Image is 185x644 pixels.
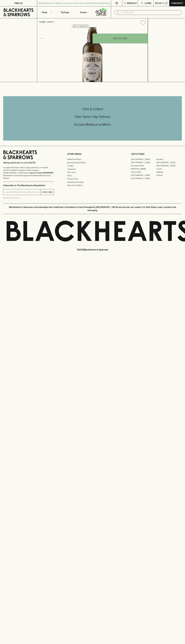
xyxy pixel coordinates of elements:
[3,96,182,141] div: Call to action block
[139,19,147,26] button: Add to wishlist
[67,177,118,180] a: Privacy Policy
[61,11,69,14] p: Tastings
[56,6,74,18] a: Tastings
[72,25,89,28] button: Add to wishlist
[47,21,53,23] a: SHOP
[156,161,182,164] a: [GEOGRAPHIC_DATA]
[156,164,182,167] a: [GEOGRAPHIC_DATA]
[156,167,182,170] a: Fitzroy
[155,2,162,5] p: $0.00
[3,122,182,127] h5: Across Melbourne Metro
[67,167,118,171] a: Contact Us
[3,161,54,164] p: Sibling owned and run since [DATE]
[3,197,54,199] p: We will never spam you
[131,164,156,167] a: Brunswick West
[80,11,87,14] p: Stores
[156,170,182,174] a: Geelong
[156,158,182,161] a: Braddon
[121,10,180,15] input: Try "Pinot noir"
[37,6,56,18] button: Shop
[166,2,167,4] p: 0
[67,180,118,184] a: Shipping Information
[131,158,156,161] a: [GEOGRAPHIC_DATA]
[14,2,23,5] p: FIND US
[67,158,118,161] a: Bottle Drop FAQ's
[171,2,183,5] p: Checkout
[131,167,156,170] a: [PERSON_NAME]
[39,21,45,23] a: HOME
[67,174,118,177] a: FAQ's
[131,177,156,180] a: [GEOGRAPHIC_DATA]
[3,107,182,111] h5: Click & Collect
[29,172,53,174] strong: Liquor License #32064953
[131,152,182,156] p: OUR STORES
[5,190,40,194] input: e.g. jane@blackheartsandsparrows.com.au
[131,161,156,164] a: [GEOGRAPHIC_DATA]
[41,189,54,195] button: SUBSCRIBE
[156,174,182,177] a: Prahran
[131,174,156,177] a: [GEOGRAPHIC_DATA]
[5,206,180,212] p: Blackhearts & Sparrows acknowledges the traditional Custodians of land throughout [GEOGRAPHIC_DAT...
[42,191,53,194] p: SUBSCRIBE
[3,114,182,119] h5: Uber Same-Day Delivery
[67,184,118,187] a: Terms & Conditions
[93,34,148,43] button: ADD TO CART
[113,37,127,40] p: ADD TO CART
[67,161,118,164] a: Business & Bulk Gifting
[67,171,118,174] a: Gift Cards
[42,11,47,14] p: Shop
[127,2,137,5] p: Wishlist
[67,164,118,167] a: Careers
[74,6,93,18] a: Stores
[131,170,156,174] a: Fitzroy North
[67,152,118,156] p: OTHER AREAS
[145,2,151,5] p: Login
[37,27,148,82] img: 3408.png
[3,184,54,187] p: Subscribe to The Blackhearts Newsletter
[3,166,54,179] p: It is against the law to sell or supply alcohol to, or to obtain alcohol on behalf of a person un...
